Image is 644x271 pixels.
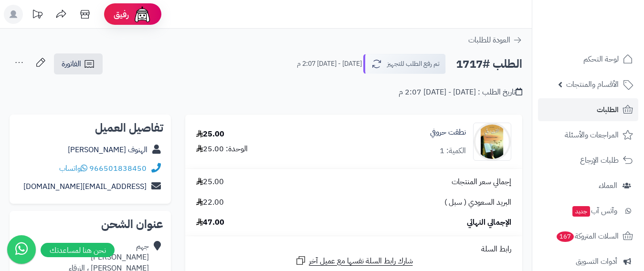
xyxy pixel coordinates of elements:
[196,129,224,140] div: 25.00
[452,177,511,188] span: إجمالي سعر المنتجات
[196,177,224,188] span: 25.00
[25,5,49,26] a: تحديثات المنصة
[556,229,619,243] span: السلات المتروكة
[196,144,248,155] div: الوحدة: 25.00
[133,5,152,24] img: ai-face.png
[17,122,163,134] h2: تفاصيل العميل
[538,98,638,121] a: الطلبات
[23,181,147,192] a: [EMAIL_ADDRESS][DOMAIN_NAME]
[583,52,619,66] span: لوحة التحكم
[62,58,81,70] span: الفاتورة
[599,179,617,192] span: العملاء
[557,231,574,242] span: 167
[295,255,413,267] a: شارك رابط السلة نفسها مع عميل آخر
[297,59,362,69] small: [DATE] - [DATE] 2:07 م
[68,144,148,156] a: الهنوف [PERSON_NAME]
[597,103,619,116] span: الطلبات
[54,53,103,74] a: الفاتورة
[538,225,638,248] a: السلات المتروكة167
[114,9,129,20] span: رفيق
[565,128,619,142] span: المراجعات والأسئلة
[430,127,466,138] a: نطقت حروفي
[444,197,511,208] span: البريد السعودي ( سبل )
[440,146,466,156] div: الكمية: 1
[538,199,638,222] a: وآتس آبجديد
[474,123,511,161] img: 1690906037-431-90x90.jpg
[456,54,522,74] h2: الطلب #1717
[196,197,224,208] span: 22.00
[468,34,510,46] span: العودة للطلبات
[566,78,619,91] span: الأقسام والمنتجات
[196,217,224,228] span: 47.00
[572,206,590,217] span: جديد
[538,124,638,146] a: المراجعات والأسئلة
[363,54,446,74] button: تم رفع الطلب للتجهيز
[89,163,147,174] a: 966501838450
[538,149,638,172] a: طلبات الإرجاع
[467,217,511,228] span: الإجمالي النهائي
[538,174,638,197] a: العملاء
[17,219,163,230] h2: عنوان الشحن
[580,154,619,167] span: طلبات الإرجاع
[59,163,87,174] a: واتساب
[399,87,522,98] div: تاريخ الطلب : [DATE] - [DATE] 2:07 م
[189,244,518,255] div: رابط السلة
[576,255,617,268] span: أدوات التسويق
[468,34,522,46] a: العودة للطلبات
[309,256,413,267] span: شارك رابط السلة نفسها مع عميل آخر
[571,204,617,218] span: وآتس آب
[538,48,638,71] a: لوحة التحكم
